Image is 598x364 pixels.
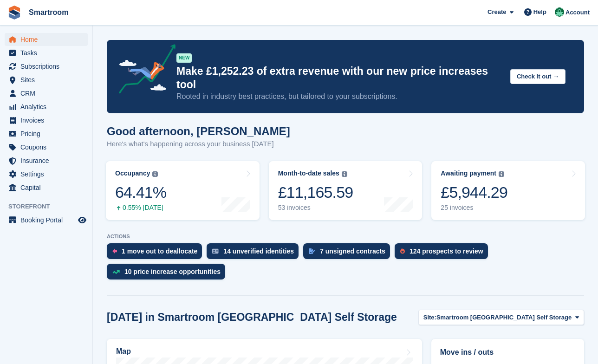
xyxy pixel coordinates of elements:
[423,313,436,322] span: Site:
[409,247,483,255] div: 124 prospects to review
[5,60,88,73] a: menu
[5,114,88,127] a: menu
[309,248,315,254] img: contract_signature_icon-13c848040528278c33f63329250d36e43548de30e8caae1d1a13099fd9432cc5.svg
[107,234,584,240] p: ACTIONS
[176,91,503,102] p: Rooted in industry best practices, but tailored to your subscriptions.
[5,46,88,59] a: menu
[395,243,493,264] a: 124 prospects to review
[5,168,88,181] a: menu
[115,183,166,202] div: 64.41%
[5,154,88,167] a: menu
[441,204,507,212] div: 25 invoices
[20,87,76,100] span: CRM
[436,313,572,322] span: Smartroom [GEOGRAPHIC_DATA] Self Storage
[207,243,303,264] a: 14 unverified identities
[122,247,197,255] div: 1 move out to deallocate
[5,100,88,113] a: menu
[7,6,21,19] img: stora-icon-8386f47178a22dfd0bd8f6a31ec36ba5ce8667c1dd55bd0f319d3a0aa187defe.svg
[533,7,546,17] span: Help
[20,73,76,86] span: Sites
[441,169,496,177] div: Awaiting payment
[487,7,506,17] span: Create
[20,60,76,73] span: Subscriptions
[431,161,585,220] a: Awaiting payment £5,944.29 25 invoices
[20,33,76,46] span: Home
[20,46,76,59] span: Tasks
[106,161,260,220] a: Occupancy 64.41% 0.55% [DATE]
[77,214,88,226] a: Preview store
[440,347,575,358] h2: Move ins / outs
[107,125,290,137] h1: Good afternoon, [PERSON_NAME]
[5,141,88,154] a: menu
[212,248,219,254] img: verify_identity-adf6edd0f0f0b5bbfe63781bf79b02c33cf7c696d77639b501bdc392416b5a36.svg
[5,181,88,194] a: menu
[20,181,76,194] span: Capital
[499,171,504,177] img: icon-info-grey-7440780725fd019a000dd9b08b2336e03edf1995a4989e88bcd33f0948082b44.svg
[565,8,590,17] span: Account
[269,161,422,220] a: Month-to-date sales £11,165.59 53 invoices
[223,247,294,255] div: 14 unverified identities
[278,169,339,177] div: Month-to-date sales
[176,65,503,91] p: Make £1,252.23 of extra revenue with our new price increases tool
[176,53,192,63] div: NEW
[5,73,88,86] a: menu
[303,243,395,264] a: 7 unsigned contracts
[418,310,584,325] button: Site: Smartroom [GEOGRAPHIC_DATA] Self Storage
[115,204,166,212] div: 0.55% [DATE]
[20,127,76,140] span: Pricing
[20,141,76,154] span: Coupons
[107,311,397,324] h2: [DATE] in Smartroom [GEOGRAPHIC_DATA] Self Storage
[5,127,88,140] a: menu
[8,202,92,211] span: Storefront
[400,248,405,254] img: prospect-51fa495bee0391a8d652442698ab0144808aea92771e9ea1ae160a38d050c398.svg
[20,168,76,181] span: Settings
[20,214,76,227] span: Booking Portal
[555,7,564,17] img: Jacob Gabriel
[115,169,150,177] div: Occupancy
[111,44,176,97] img: price-adjustments-announcement-icon-8257ccfd72463d97f412b2fc003d46551f7dbcb40ab6d574587a9cd5c0d94...
[5,33,88,46] a: menu
[112,248,117,254] img: move_outs_to_deallocate_icon-f764333ba52eb49d3ac5e1228854f67142a1ed5810a6f6cc68b1a99e826820c5.svg
[107,264,230,284] a: 10 price increase opportunities
[342,171,347,177] img: icon-info-grey-7440780725fd019a000dd9b08b2336e03edf1995a4989e88bcd33f0948082b44.svg
[112,270,120,274] img: price_increase_opportunities-93ffe204e8149a01c8c9dc8f82e8f89637d9d84a8eef4429ea346261dce0b2c0.svg
[320,247,385,255] div: 7 unsigned contracts
[278,183,353,202] div: £11,165.59
[510,69,565,84] button: Check it out →
[116,347,131,356] h2: Map
[20,114,76,127] span: Invoices
[5,87,88,100] a: menu
[107,243,207,264] a: 1 move out to deallocate
[20,100,76,113] span: Analytics
[25,5,72,20] a: Smartroom
[124,268,221,275] div: 10 price increase opportunities
[107,139,290,149] p: Here's what's happening across your business [DATE]
[5,214,88,227] a: menu
[278,204,353,212] div: 53 invoices
[20,154,76,167] span: Insurance
[152,171,158,177] img: icon-info-grey-7440780725fd019a000dd9b08b2336e03edf1995a4989e88bcd33f0948082b44.svg
[441,183,507,202] div: £5,944.29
